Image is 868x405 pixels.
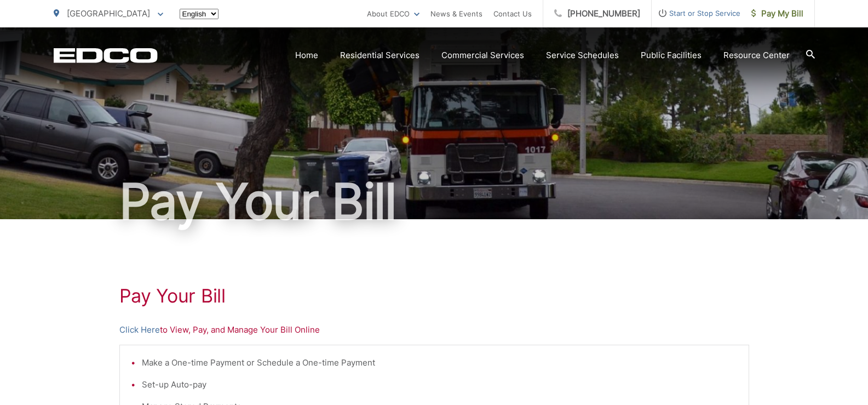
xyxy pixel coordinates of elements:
[340,49,419,62] a: Residential Services
[67,8,150,19] span: [GEOGRAPHIC_DATA]
[430,7,482,20] a: News & Events
[295,49,318,62] a: Home
[723,49,790,62] a: Resource Center
[641,49,702,62] a: Public Facilities
[751,7,803,20] span: Pay My Bill
[119,285,749,307] h1: Pay Your Bill
[546,49,619,62] a: Service Schedules
[367,7,419,20] a: About EDCO
[493,7,532,20] a: Contact Us
[142,356,738,369] li: Make a One-time Payment or Schedule a One-time Payment
[142,378,738,391] li: Set-up Auto-pay
[180,9,219,19] select: Select a language
[54,174,815,229] h1: Pay Your Bill
[441,49,524,62] a: Commercial Services
[119,323,160,336] a: Click Here
[119,323,749,336] p: to View, Pay, and Manage Your Bill Online
[54,48,158,63] a: EDCD logo. Return to the homepage.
